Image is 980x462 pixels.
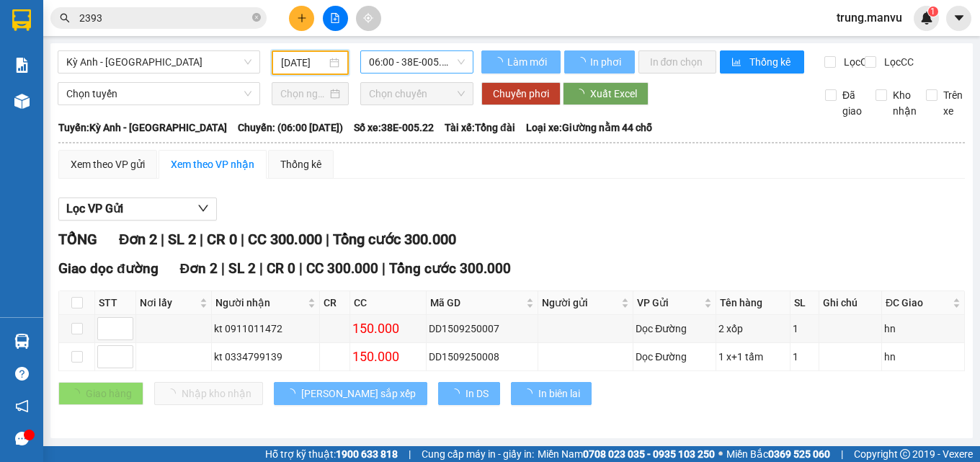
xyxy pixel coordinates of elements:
[140,295,197,311] span: Nơi lấy
[252,12,261,25] span: close-circle
[953,12,966,25] span: caret-down
[330,13,340,23] span: file-add
[429,349,535,365] div: DD1509250008
[66,51,251,73] span: Kỳ Anh - Hà Nội
[633,315,716,343] td: Dọc Đường
[248,231,322,248] span: CC 300.000
[280,86,328,102] input: Chọn ngày
[71,156,145,172] div: Xem theo VP gửi
[58,382,143,405] button: Giao hàng
[333,231,456,248] span: Tổng cước 300.000
[819,291,882,315] th: Ghi chú
[450,388,465,399] span: loading
[15,399,29,413] span: notification
[207,231,237,248] span: CR 0
[389,260,511,277] span: Tổng cước 300.000
[481,82,561,105] button: Chuyển phơi
[58,260,159,277] span: Giao dọc đường
[336,448,398,460] strong: 1900 633 818
[238,120,343,136] span: Chuyến: (06:00 [DATE])
[369,51,465,73] span: 06:00 - 38E-005.22
[720,50,804,74] button: bar-chartThống kê
[636,321,713,337] div: Dọc Đường
[363,13,373,23] span: aim
[507,54,549,70] span: Làm mới
[289,6,314,31] button: plus
[356,6,381,31] button: aim
[429,321,535,337] div: DD1509250007
[409,446,411,462] span: |
[928,6,938,17] sup: 1
[716,291,790,315] th: Tên hàng
[306,260,378,277] span: CC 300.000
[583,448,715,460] strong: 0708 023 035 - 0935 103 250
[214,321,317,337] div: kt 0911011472
[350,291,427,315] th: CC
[58,231,97,248] span: TỔNG
[590,86,637,102] span: Xuất Excel
[574,89,590,99] span: loading
[14,94,30,109] img: warehouse-icon
[946,6,971,31] button: caret-down
[427,315,538,343] td: DD1509250007
[768,448,830,460] strong: 0369 525 060
[180,260,218,277] span: Đơn 2
[79,10,249,26] input: Tìm tên, số ĐT hoặc mã đơn
[12,9,31,31] img: logo-vxr
[564,50,635,74] button: In phơi
[590,54,623,70] span: In phơi
[15,367,29,381] span: question-circle
[215,295,305,311] span: Người nhận
[58,122,227,133] b: Tuyến: Kỳ Anh - [GEOGRAPHIC_DATA]
[718,451,723,457] span: ⚪️
[563,82,649,105] button: Xuất Excel
[937,87,968,119] span: Trên xe
[838,54,876,70] span: Lọc CR
[354,120,434,136] span: Số xe: 38E-005.22
[60,13,70,23] span: search
[793,349,816,365] div: 1
[265,446,398,462] span: Hỗ trợ kỹ thuật:
[638,50,717,74] button: In đơn chọn
[430,295,523,311] span: Mã GD
[438,382,500,405] button: In DS
[726,446,830,462] span: Miền Bắc
[326,231,329,248] span: |
[66,200,123,218] span: Lọc VP Gửi
[352,319,424,339] div: 150.000
[14,58,30,73] img: solution-icon
[576,57,588,67] span: loading
[119,231,157,248] span: Đơn 2
[299,260,303,277] span: |
[465,386,489,401] span: In DS
[538,446,715,462] span: Miền Nam
[422,446,534,462] span: Cung cấp máy in - giấy in:
[382,260,386,277] span: |
[285,388,301,399] span: loading
[95,291,136,315] th: STT
[445,120,515,136] span: Tài xế: Tổng đài
[221,260,225,277] span: |
[887,87,922,119] span: Kho nhận
[884,321,962,337] div: hn
[718,321,788,337] div: 2 xốp
[825,9,914,27] span: trung.manvu
[900,449,910,459] span: copyright
[886,295,950,311] span: ĐC Giao
[731,57,744,68] span: bar-chart
[259,260,263,277] span: |
[522,388,538,399] span: loading
[14,334,30,349] img: warehouse-icon
[297,13,307,23] span: plus
[790,291,819,315] th: SL
[481,50,561,74] button: Làm mới
[281,55,327,71] input: 14/09/2025
[511,382,592,405] button: In biên lai
[154,382,263,405] button: Nhập kho nhận
[493,57,505,67] span: loading
[274,382,427,405] button: [PERSON_NAME] sắp xếp
[633,343,716,371] td: Dọc Đường
[267,260,295,277] span: CR 0
[352,347,424,367] div: 150.000
[920,12,933,25] img: icon-new-feature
